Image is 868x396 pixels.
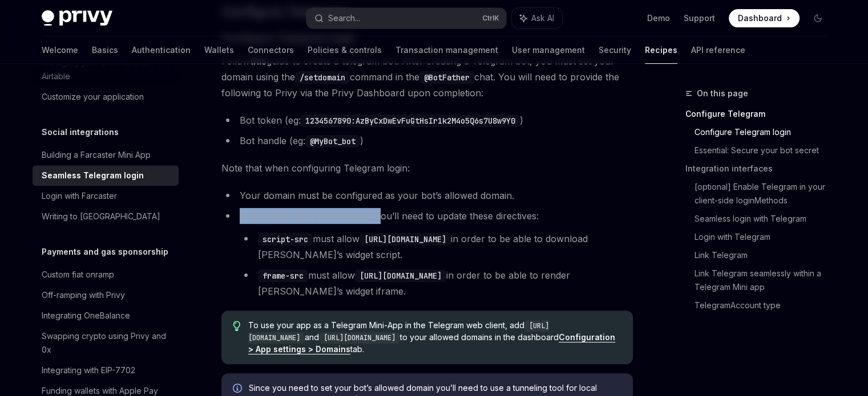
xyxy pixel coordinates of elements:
a: TelegramAccount type [695,296,836,315]
a: Link Telegram [695,246,836,264]
li: If you have CSP enforcement, you’ll need to update these directives: [221,208,633,299]
a: Login with Telegram [695,228,836,246]
div: Login with Farcaster [42,189,117,203]
h5: Payments and gas sponsorship [42,245,168,259]
div: Off-ramping with Privy [42,288,125,302]
a: Custom fiat onramp [33,264,179,285]
code: [URL][DOMAIN_NAME] [319,332,400,344]
li: must allow in order to be able to render [PERSON_NAME]’s widget iframe. [240,267,633,299]
li: must allow in order to be able to download [PERSON_NAME]’s widget script. [240,231,633,263]
span: Note that when configuring Telegram login: [221,160,633,176]
a: Recipes [645,36,677,64]
a: Demo [647,13,670,24]
code: /setdomain [295,71,350,84]
svg: Info [233,383,244,395]
a: [optional] Enable Telegram in your client-side loginMethods [695,178,836,210]
div: Customize your application [42,90,144,104]
a: Customize your application [33,87,179,107]
a: Policies & controls [308,36,382,64]
a: Configure Telegram [685,105,836,123]
li: Your domain must be configured as your bot’s allowed domain. [221,187,633,203]
span: To use your app as a Telegram Mini-App in the Telegram web client, add and to your allowed domain... [248,320,621,355]
a: Authentication [132,36,191,64]
code: [URL][DOMAIN_NAME] [360,233,451,246]
a: Support [684,13,715,24]
a: Integrating OneBalance [33,305,179,326]
a: Seamless login with Telegram [695,210,836,228]
a: Configure Telegram login [695,123,836,141]
button: Toggle dark mode [809,9,827,27]
code: [URL][DOMAIN_NAME] [248,320,549,344]
span: On this page [697,87,748,100]
a: Login with Farcaster [33,186,179,206]
div: Swapping crypto using Privy and 0x [42,329,172,357]
a: Integration interfaces [685,160,836,178]
a: Essential: Secure your bot secret [695,141,836,160]
img: dark logo [42,10,112,26]
button: Search...CtrlK [306,8,506,28]
li: Bot handle (eg: ) [221,133,633,149]
div: Custom fiat onramp [42,268,114,281]
div: Search... [328,11,360,25]
span: Ctrl K [482,14,499,23]
span: Follow guide to create a telegram bot. After creating a Telegram bot, you must set your domain us... [221,53,633,101]
a: Security [599,36,631,64]
a: Welcome [42,36,78,64]
a: Seamless Telegram login [33,165,179,186]
code: [URL][DOMAIN_NAME] [355,270,446,282]
a: Integrating with EIP-7702 [33,360,179,381]
svg: Tip [233,321,241,331]
code: script-src [258,233,313,246]
code: 1234567890:AzByCxDwEvFuGtHsIr1k2M4o5Q6s7U8w9Y0 [301,115,520,127]
code: frame-src [258,270,308,282]
code: @BotFather [419,71,474,84]
a: Building a Farcaster Mini App [33,145,179,165]
a: Dashboard [729,9,800,27]
code: @MyBot_bot [305,135,360,148]
span: Ask AI [531,13,554,24]
a: Link Telegram seamlessly within a Telegram Mini app [695,264,836,296]
a: Wallets [204,36,234,64]
div: Integrating OneBalance [42,309,130,322]
div: Building a Farcaster Mini App [42,148,151,162]
a: Swapping crypto using Privy and 0x [33,326,179,360]
div: Integrating with EIP-7702 [42,364,135,377]
a: Basics [92,36,118,64]
a: Off-ramping with Privy [33,285,179,305]
span: Dashboard [738,13,782,24]
a: User management [512,36,585,64]
a: Writing to [GEOGRAPHIC_DATA] [33,206,179,227]
a: Transaction management [395,36,498,64]
div: Writing to [GEOGRAPHIC_DATA] [42,210,160,223]
div: Seamless Telegram login [42,169,144,182]
a: API reference [691,36,745,64]
a: Connectors [248,36,294,64]
li: Bot token (eg: ) [221,112,633,128]
button: Ask AI [512,8,562,28]
h5: Social integrations [42,125,119,139]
